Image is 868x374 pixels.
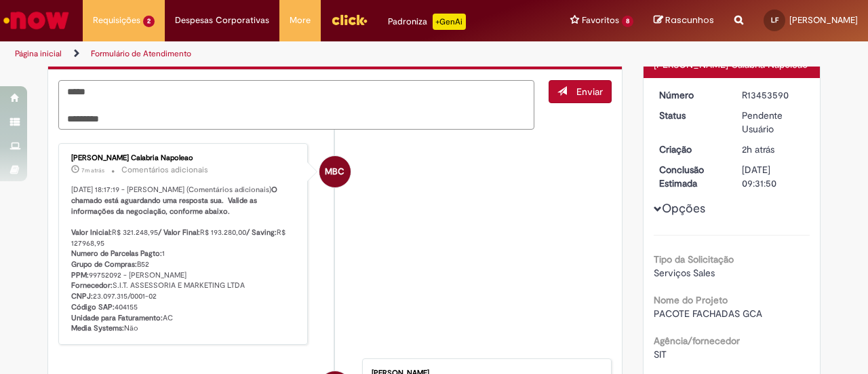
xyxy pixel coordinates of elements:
[71,154,297,162] div: [PERSON_NAME] Calabria Napoleao
[654,14,714,27] a: Rascunhos
[175,14,269,27] span: Despesas Corporativas
[742,143,805,156] div: 27/08/2025 16:31:44
[91,48,191,59] a: Formulário de Atendimento
[649,143,732,156] dt: Criação
[649,109,732,122] dt: Status
[654,335,740,347] b: Agência/fornecedor
[1,7,71,34] img: ServiceNow
[58,80,534,130] textarea: Digite sua mensagem aqui...
[654,294,728,306] b: Nome do Projeto
[789,14,858,26] span: [PERSON_NAME]
[665,14,714,26] span: Rascunhos
[319,156,351,187] div: Mariana Bracher Calabria Napoleao
[771,16,778,24] span: LF
[742,143,774,155] time: 27/08/2025 16:31:44
[654,253,734,265] b: Tipo da Solicitação
[576,86,603,98] span: Enviar
[71,291,93,301] b: CNPJ:
[654,307,762,320] span: PACOTE FACHADAS GCA
[71,185,279,238] b: O chamado está aguardando uma resposta sua. Valide as informações da negociação, conforme abaixo....
[81,166,104,174] span: 7m atrás
[325,155,344,188] span: MBC
[71,248,162,259] b: Numero de Parcelas Pagto:
[331,10,368,30] img: click_logo_yellow_360x200.png
[158,227,200,238] b: / Valor Final:
[143,16,155,27] span: 2
[742,109,805,136] div: Pendente Usuário
[649,163,732,190] dt: Conclusão Estimada
[742,143,774,155] span: 2h atrás
[290,14,311,27] span: More
[71,185,297,334] p: [DATE] 18:17:19 - [PERSON_NAME] (Comentários adicionais) R$ 321.248,95 R$ 193.280,00 R$ 127968,95...
[388,14,466,30] div: Padroniza
[71,270,89,280] b: PPM:
[433,14,466,30] p: +GenAi
[15,48,62,59] a: Página inicial
[649,88,732,102] dt: Número
[71,302,115,312] b: Código SAP:
[742,88,805,102] div: R13453590
[246,227,277,238] b: / Saving:
[71,323,124,333] b: Media Systems:
[71,313,163,323] b: Unidade para Faturamento:
[93,14,140,27] span: Requisições
[654,267,715,279] span: Serviços Sales
[71,259,137,269] b: Grupo de Compras:
[582,14,619,27] span: Favoritos
[121,164,208,176] small: Comentários adicionais
[654,348,667,360] span: SIT
[622,16,633,27] span: 8
[81,166,104,174] time: 27/08/2025 18:17:19
[742,163,805,190] div: [DATE] 09:31:50
[549,80,612,103] button: Enviar
[10,41,568,67] ul: Trilhas de página
[71,280,113,291] b: Fornecedor:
